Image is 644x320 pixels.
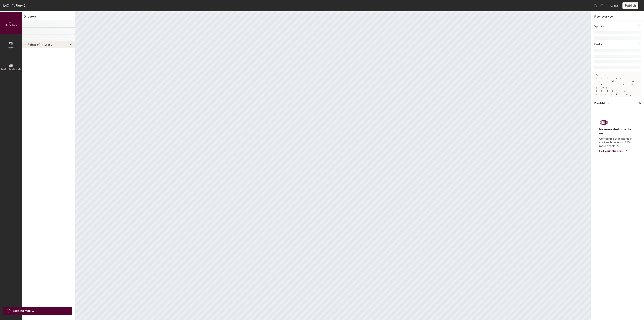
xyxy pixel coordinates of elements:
[1,68,21,71] span: Neighborhoods
[3,3,26,8] div: LAX - Y, Floor 2
[28,43,52,46] span: Points of interest
[599,150,627,153] a: Get your stickers
[599,119,608,126] img: Sticker logo
[639,101,641,106] h1: 0
[13,309,34,313] span: Loading map ...
[600,4,604,8] img: Redo
[591,11,644,21] h1: Floor overview
[599,127,634,135] h4: Increase desk check-ins
[22,15,75,21] h1: Directory
[594,42,602,47] h1: Desks
[594,101,610,106] h1: Furnishings
[7,46,16,49] span: Layout
[599,137,634,148] p: Companies that use desk stickers have up to 25% more check-ins.
[70,43,72,46] span: 4
[593,4,598,8] img: Undo
[594,72,641,97] p: All desks need to be in a pod before saving
[5,23,17,27] span: Directory
[599,149,623,153] span: Get your stickers
[610,2,618,9] button: Close
[594,24,604,28] h1: Spaces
